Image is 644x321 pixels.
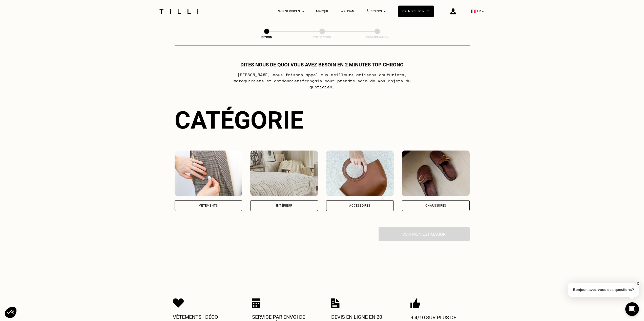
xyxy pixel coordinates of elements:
[635,281,640,286] button: X
[222,72,422,90] p: [PERSON_NAME] nous faisons appel aux meilleurs artisans couturiers , maroquiniers et cordonniers ...
[384,11,386,12] img: Menu déroulant à propos
[316,10,329,13] a: Marque
[241,36,292,39] div: Besoin
[568,283,639,297] p: Bonjour, avez-vous des questions?
[398,6,434,17] a: Prendre soin ici
[471,9,476,14] span: 🇫🇷
[410,298,420,308] img: Icon
[276,204,292,207] div: Intérieur
[326,151,394,196] img: Accessoires
[250,151,318,196] img: Intérieur
[297,36,347,39] div: Estimation
[349,204,370,207] div: Accessoires
[482,11,484,12] img: menu déroulant
[341,10,355,13] a: Artisan
[331,298,340,308] img: Icon
[240,62,404,68] h1: Dites nous de quoi vous avez besoin en 2 minutes top chrono
[402,151,470,196] img: Chaussures
[175,106,470,134] div: Catégorie
[252,298,260,308] img: Icon
[450,8,456,14] img: icône connexion
[175,151,242,196] img: Vêtements
[425,204,446,207] div: Chaussures
[158,9,200,14] img: Logo du service de couturière Tilli
[302,11,304,12] img: Menu déroulant
[352,36,403,39] div: Confirmation
[173,298,184,308] img: Icon
[199,204,218,207] div: Vêtements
